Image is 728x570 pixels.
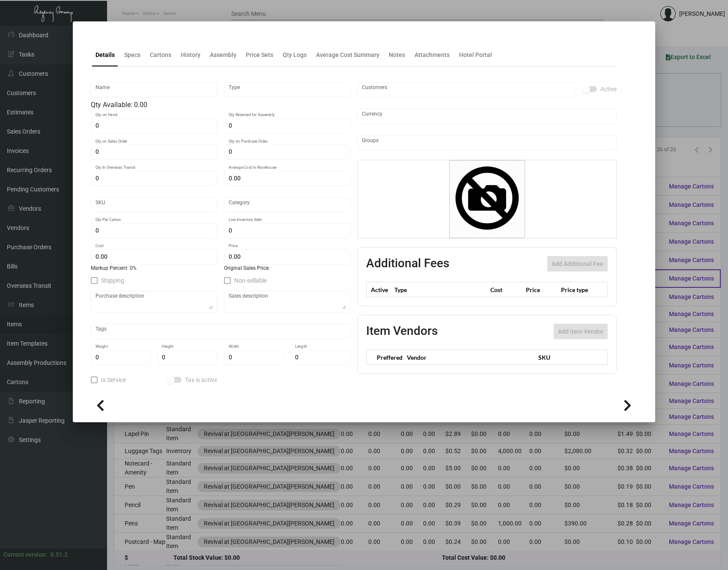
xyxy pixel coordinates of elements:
button: Add item Vendor [554,324,608,339]
div: History [181,51,200,60]
th: Preffered [367,350,403,365]
th: Vendor [403,350,534,365]
span: Tax is active [185,375,217,385]
span: Non-sellable [234,275,267,286]
span: Add item Vendor [558,328,603,335]
div: Qty Logs [283,51,307,60]
th: SKU [534,350,607,365]
div: Notes [389,51,405,60]
th: Cost [488,282,523,297]
h2: Additional Fees [366,256,449,272]
div: Current version: [3,550,47,559]
div: Price Sets [246,51,273,60]
th: Type [392,282,488,297]
div: Hotel Portal [459,51,492,60]
th: Price [524,282,559,297]
button: Add Additional Fee [547,256,608,272]
h2: Item Vendors [366,324,438,339]
input: Add new.. [362,139,612,146]
div: Specs [124,51,140,60]
div: Average Cost Summary [316,51,379,60]
div: Qty Available: 0.00 [91,100,350,110]
div: Attachments [415,51,450,60]
div: 0.51.2 [51,550,68,559]
input: Add new.. [362,87,570,93]
th: Active [367,282,393,297]
span: Add Additional Fee [552,260,603,267]
span: Active [600,84,617,94]
th: Price type [559,282,597,297]
span: Is Service [101,375,126,385]
div: Assembly [210,51,236,60]
div: Details [95,51,115,60]
div: Cartons [150,51,171,60]
span: Shipping [101,275,124,286]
